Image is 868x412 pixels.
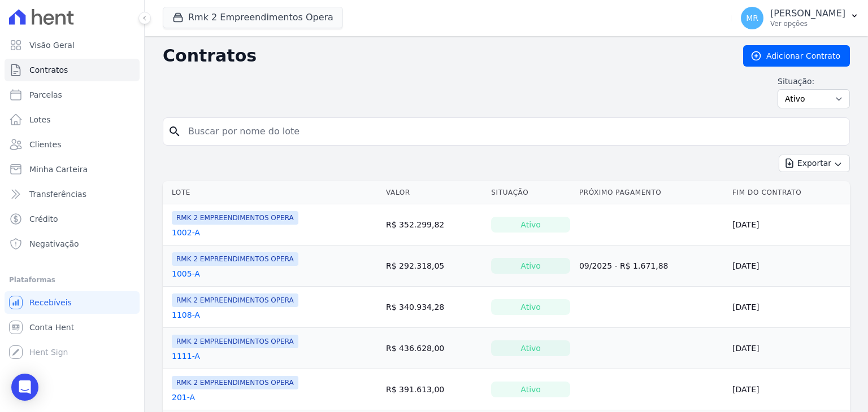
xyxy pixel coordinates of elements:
[579,261,669,270] a: 09/2025 - R$ 1.671,88
[381,369,487,410] td: R$ 391.613,00
[5,158,140,181] a: Minha Carteira
[5,59,140,81] a: Contratos
[5,133,140,156] a: Clientes
[5,108,140,131] a: Lotes
[29,89,62,100] span: Parcelas
[779,155,850,172] button: Exportar
[29,213,58,225] span: Crédito
[770,8,845,19] p: [PERSON_NAME]
[181,120,845,143] input: Buscar por nome do lote
[29,238,79,249] span: Negativação
[172,293,298,307] span: RMK 2 EMPREENDIMENTOS OPERA
[728,204,850,246] td: [DATE]
[575,181,728,204] th: Próximo Pagamento
[29,189,86,200] span: Transferências
[381,204,487,246] td: R$ 352.299,82
[728,328,850,369] td: [DATE]
[728,181,850,204] th: Fim do Contrato
[163,46,725,66] h2: Contratos
[5,183,140,205] a: Transferências
[728,369,850,410] td: [DATE]
[172,252,298,266] span: RMK 2 EMPREENDIMENTOS OPERA
[172,268,200,279] a: 1005-A
[770,19,845,28] p: Ver opções
[5,233,140,255] a: Negativação
[5,208,140,230] a: Crédito
[9,273,135,287] div: Plataformas
[172,350,200,362] a: 1111-A
[11,374,38,401] div: Open Intercom Messenger
[381,246,487,287] td: R$ 292.318,05
[29,139,61,150] span: Clientes
[168,125,181,138] i: search
[381,287,487,328] td: R$ 340.934,28
[491,299,570,315] div: Ativo
[728,287,850,328] td: [DATE]
[163,181,381,204] th: Lote
[743,45,850,67] a: Adicionar Contrato
[728,246,850,287] td: [DATE]
[172,211,298,225] span: RMK 2 EMPREENDIMENTOS OPERA
[29,322,74,333] span: Conta Hent
[172,376,298,389] span: RMK 2 EMPREENDIMENTOS OPERA
[491,382,570,397] div: Ativo
[491,340,570,356] div: Ativo
[746,14,758,22] span: MR
[491,217,570,233] div: Ativo
[381,328,487,369] td: R$ 436.628,00
[732,2,868,34] button: MR [PERSON_NAME] Ver opções
[491,258,570,274] div: Ativo
[172,392,195,403] a: 201-A
[29,40,75,51] span: Visão Geral
[487,181,575,204] th: Situação
[29,164,88,175] span: Minha Carteira
[5,34,140,56] a: Visão Geral
[163,7,343,28] button: Rmk 2 Empreendimentos Opera
[5,316,140,339] a: Conta Hent
[29,297,72,308] span: Recebíveis
[29,114,51,125] span: Lotes
[172,335,298,348] span: RMK 2 EMPREENDIMENTOS OPERA
[778,76,850,87] label: Situação:
[5,291,140,314] a: Recebíveis
[172,309,200,321] a: 1108-A
[29,64,68,76] span: Contratos
[381,181,487,204] th: Valor
[172,227,200,238] a: 1002-A
[5,84,140,106] a: Parcelas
